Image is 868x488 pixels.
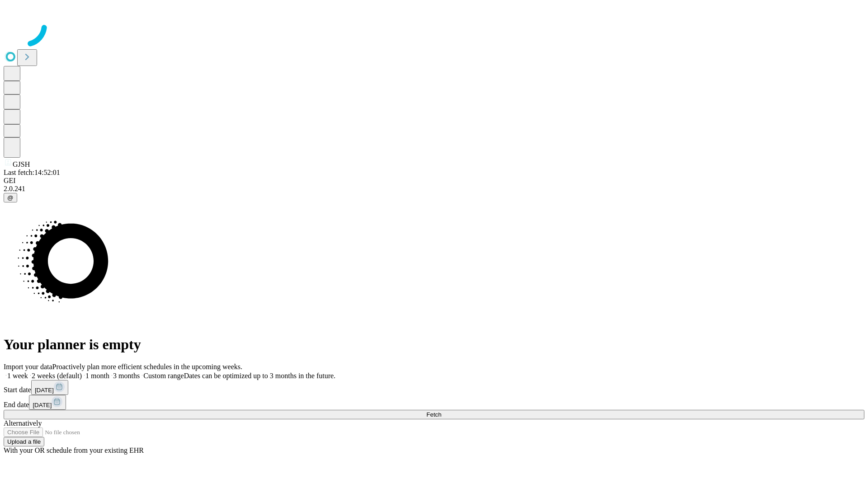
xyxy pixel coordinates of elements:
[4,363,52,371] span: Import your data
[13,160,30,168] span: GJSH
[4,380,864,395] div: Start date
[4,336,864,353] h1: Your planner is empty
[4,193,17,202] button: @
[143,372,184,380] span: Custom range
[113,372,140,380] span: 3 months
[29,395,66,410] button: [DATE]
[4,446,144,454] span: With your OR schedule from your existing EHR
[52,363,242,371] span: Proactively plan more efficient schedules in the upcoming weeks.
[4,410,864,419] button: Fetch
[32,372,82,380] span: 2 weeks (default)
[184,372,335,380] span: Dates can be optimized up to 3 months in the future.
[31,380,68,395] button: [DATE]
[4,437,44,446] button: Upload a file
[4,177,864,185] div: GEI
[33,402,52,408] span: [DATE]
[85,372,109,380] span: 1 month
[7,372,28,380] span: 1 week
[4,185,864,193] div: 2.0.241
[4,419,42,427] span: Alternatively
[7,194,14,201] span: @
[426,411,441,418] span: Fetch
[35,387,54,394] span: [DATE]
[4,395,864,410] div: End date
[4,169,60,176] span: Last fetch: 14:52:01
